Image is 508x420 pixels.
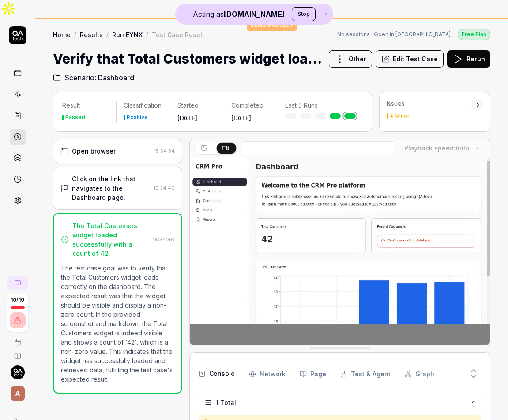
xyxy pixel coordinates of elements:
[231,101,271,110] p: Completed
[231,114,251,122] time: [DATE]
[300,362,326,386] button: Page
[53,72,134,83] a: Scenario:Dashboard
[80,30,103,39] a: Results
[53,30,71,39] a: Home
[292,7,316,21] button: Stop
[62,101,109,110] p: Result
[4,379,31,402] button: A
[11,365,25,379] img: 7ccf6c19-61ad-4a6c-8811-018b02a1b829.jpg
[72,174,150,202] div: Click on the link that navigates to the Dashboard page.
[112,30,143,39] a: Run EYNX
[405,362,434,386] button: Graph
[153,236,174,243] time: 15:34:46
[249,362,286,386] button: Network
[11,297,24,303] span: 10 / 10
[53,49,322,69] h1: Verify that Total Customers widget loads
[285,101,356,110] p: Last 5 Runs
[72,221,150,258] div: The Total Customers widget loaded successfully with a count of 42.
[4,332,31,346] a: Book a call with us
[340,362,391,386] button: Test & Agent
[337,31,374,37] span: No sessions -
[72,146,116,156] div: Open browser
[390,113,410,119] div: 4 Minor
[11,386,25,401] span: A
[154,148,175,154] time: 15:34:34
[458,28,490,40] button: Free Plan
[98,72,134,83] span: Dashboard
[177,114,197,122] time: [DATE]
[337,30,451,38] a: No sessions -Open in [GEOGRAPHIC_DATA]
[4,346,31,360] a: Documentation
[177,101,217,110] p: Started
[387,99,471,108] div: Issues
[199,362,235,386] button: Console
[124,101,163,110] p: Classification
[154,185,175,191] time: 15:34:46
[152,30,204,39] div: Test Case Result
[7,276,28,290] a: New conversation
[74,30,76,39] div: /
[329,50,372,68] button: Other
[63,72,96,83] span: Scenario:
[61,263,174,384] p: The test case goal was to verify that the Total Customers widget loads correctly on the dashboard...
[127,115,148,120] div: Positive
[106,30,109,39] div: /
[376,50,444,68] button: Edit Test Case
[404,143,470,153] div: Playback speed:
[65,115,85,120] div: Passed
[146,30,148,39] div: /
